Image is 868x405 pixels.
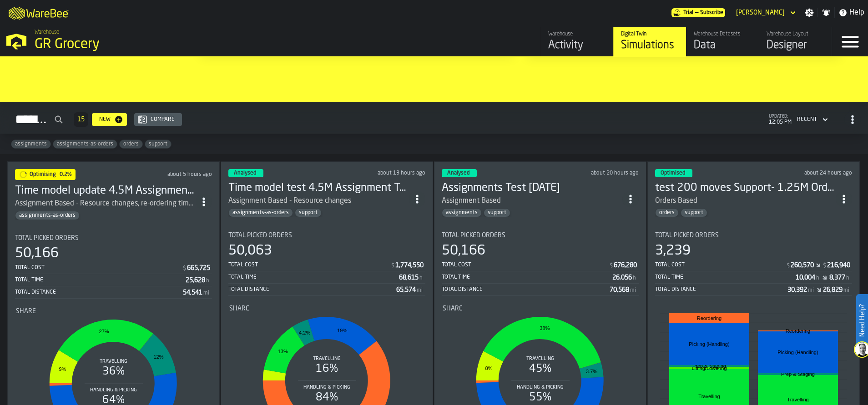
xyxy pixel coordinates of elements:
span: Subscribe [700,10,723,16]
div: Title [229,305,424,312]
div: ButtonLoadMore-Load More-Prev-First-Last [70,112,92,127]
div: Stat Value [614,262,637,269]
div: Data [694,38,752,53]
div: Assignment Based [442,195,501,206]
div: Activity [548,38,606,53]
span: assignments-as-orders [15,212,79,219]
div: stat-Total Picked Orders [655,232,852,296]
div: Updated: 9/16/2025, 7:09:22 AM Created: 9/15/2025, 12:07:34 PM [145,171,212,178]
div: 50,063 [228,243,272,259]
div: Total Cost [228,262,390,268]
div: Stat Value [823,286,843,294]
span: Share [443,305,463,312]
span: mi [843,287,849,294]
h3: test 200 moves Support- 1.25M Orders Test [DATE] [655,181,836,195]
div: Title [228,232,425,239]
span: Total Picked Orders [442,232,505,239]
div: Title [16,308,211,315]
div: Title [443,305,638,312]
div: Total Cost [655,262,786,268]
span: — [695,10,698,16]
span: Warehouse [35,29,59,35]
span: Total Picked Orders [655,232,719,239]
div: Total Cost [15,265,182,271]
div: stat-Total Picked Orders [442,232,639,296]
div: Stat Value [787,286,807,294]
span: h [816,275,819,281]
a: link-to-/wh/i/e451d98b-95f6-4604-91ff-c80219f9c36d/pricing/ [671,8,725,17]
div: Title [15,235,212,242]
div: Digital Twin [621,31,679,37]
span: mi [417,287,423,294]
div: Total Time [655,274,796,280]
h3: Time model update 4.5M Assignment Test [DATE] [15,184,196,198]
span: Trial [683,10,693,16]
div: Stat Value [186,277,205,284]
h3: Time model test 4.5M Assignment Test [DATE] [228,181,409,195]
div: Assignment Based - Resource changes, re-ordering time assumption changes [15,198,196,209]
button: button-Compare [134,113,182,126]
div: DropdownMenuValue-4 [797,116,817,123]
div: Warehouse Layout [767,31,824,37]
label: button-toggle-Settings [801,8,818,17]
div: 50,166 [442,243,485,259]
span: assignments [11,141,50,147]
span: Optimising [30,172,56,177]
label: button-toggle-Menu [832,27,868,56]
div: Updated: 9/15/2025, 12:30:11 PM Created: 9/11/2025, 2:25:30 PM [773,170,853,176]
span: 0.2% [60,172,72,177]
h3: Assignments Test [DATE] [442,181,622,195]
span: support [681,210,707,216]
div: Designer [767,38,824,53]
div: Total Time [228,274,399,280]
span: Share [16,308,36,315]
div: Orders Based [655,195,836,206]
span: $ [183,265,186,272]
span: assignments [442,210,481,216]
span: updated: [769,114,792,119]
div: Assignment Based [442,195,622,206]
div: Assignment Based - Resource changes [228,195,351,206]
div: Stat Value [791,262,814,269]
div: stat-Total Picked Orders [15,235,212,299]
div: status-3 2 [442,169,477,177]
span: mi [808,287,814,294]
div: Stat Value [187,265,210,272]
span: 15 [77,116,85,123]
div: Assignments Test 2025-09-10 [442,181,622,195]
div: Title [442,232,639,239]
a: link-to-/wh/i/e451d98b-95f6-4604-91ff-c80219f9c36d/designer [759,27,832,56]
span: mi [630,287,636,294]
div: Stat Value [612,274,632,281]
span: support [295,210,321,216]
span: h [633,275,636,281]
span: assignments-as-orders [53,141,117,147]
span: 12:05 PM [769,119,792,125]
span: $ [610,263,613,269]
span: assignments-as-orders [229,210,293,216]
span: Total Picked Orders [228,232,292,239]
div: Stat Value [395,262,424,269]
span: Optimised [661,170,685,176]
div: Compare [147,116,178,123]
div: test 200 moves Support- 1.25M Orders Test 2025-09-10 [655,181,836,195]
span: $ [391,263,394,269]
div: 3,239 [655,243,691,259]
div: Stat Value [183,289,202,296]
div: Total Distance [442,286,610,293]
div: Updated: 9/15/2025, 10:43:18 PM Created: 9/12/2025, 11:23:44 AM [345,170,425,176]
span: Analysed [447,170,469,176]
span: h [419,275,423,281]
label: button-toggle-Help [835,7,868,18]
span: $ [823,263,826,269]
div: Total Time [15,277,186,283]
div: stat-Total Picked Orders [228,232,425,296]
div: GR Grocery [35,36,280,53]
button: button-New [92,113,127,126]
div: Time model update 4.5M Assignment Test 2025-09-1 [15,184,196,198]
